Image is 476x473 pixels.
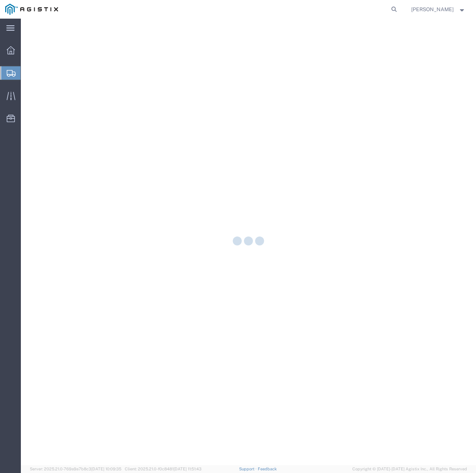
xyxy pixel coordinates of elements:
[125,467,201,471] span: Client: 2025.21.0-f0c8481
[352,466,467,472] span: Copyright © [DATE]-[DATE] Agistix Inc., All Rights Reserved
[174,467,201,471] span: [DATE] 11:51:43
[258,467,277,471] a: Feedback
[91,467,121,471] span: [DATE] 10:09:35
[30,467,121,471] span: Server: 2025.21.0-769a9a7b8c3
[5,4,58,15] img: logo
[411,5,466,14] button: [PERSON_NAME]
[411,5,454,13] span: Eric Timmerman
[239,467,258,471] a: Support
